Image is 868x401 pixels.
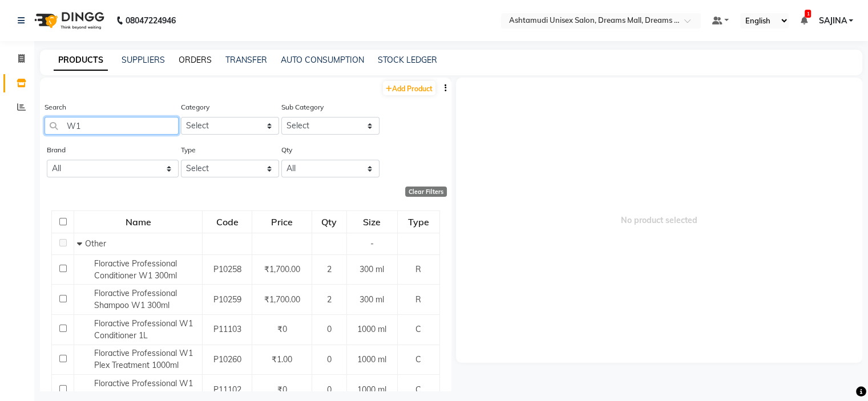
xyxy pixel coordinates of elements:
[213,264,241,274] span: P10258
[327,294,332,305] span: 2
[281,102,324,112] label: Sub Category
[405,187,447,197] div: Clear Filters
[126,5,176,37] b: 08047224946
[94,348,193,370] span: Floractive Professional W1 Plex Treatment 1000ml
[225,55,267,65] a: TRANSFER
[370,238,374,249] span: -
[54,50,108,71] a: PRODUCTS
[47,145,66,155] label: Brand
[360,264,384,274] span: 300 ml
[357,354,386,364] span: 1000 ml
[213,324,241,334] span: P11103
[327,324,332,334] span: 0
[29,5,107,37] img: logo
[213,354,241,364] span: P10260
[415,294,421,305] span: R
[181,145,196,155] label: Type
[357,384,386,395] span: 1000 ml
[348,212,397,232] div: Size
[327,384,332,395] span: 0
[277,324,287,334] span: ₹0
[415,264,421,274] span: R
[75,212,201,232] div: Name
[213,384,241,395] span: P11102
[272,354,292,364] span: ₹1.00
[45,102,66,112] label: Search
[360,294,384,305] span: 300 ml
[378,55,437,65] a: STOCK LEDGER
[800,15,807,26] a: 1
[281,145,292,155] label: Qty
[415,354,421,364] span: C
[181,102,209,112] label: Category
[327,354,332,364] span: 0
[357,324,386,334] span: 1000 ml
[818,15,846,27] span: SAJINA
[94,288,177,310] span: Floractive Professional Shampoo W1 300ml
[94,378,193,400] span: Floractive Professional W1 Shampoo 1L
[313,212,345,232] div: Qty
[253,212,311,232] div: Price
[264,264,300,274] span: ₹1,700.00
[77,238,85,249] span: Collapse Row
[179,55,212,65] a: ORDERS
[277,384,287,395] span: ₹0
[805,10,811,18] span: 1
[264,294,300,305] span: ₹1,700.00
[415,384,421,395] span: C
[327,264,332,274] span: 2
[94,318,193,341] span: Floractive Professional W1 Conditioner 1L
[456,78,863,363] span: No product selected
[398,212,439,232] div: Type
[85,238,106,249] span: Other
[213,294,241,305] span: P10259
[281,55,364,65] a: AUTO CONSUMPTION
[383,81,435,95] a: Add Product
[203,212,251,232] div: Code
[122,55,165,65] a: SUPPLIERS
[415,324,421,334] span: C
[45,117,179,135] input: Search by product name or code
[94,258,177,281] span: Floractive Professional Conditioner W1 300ml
